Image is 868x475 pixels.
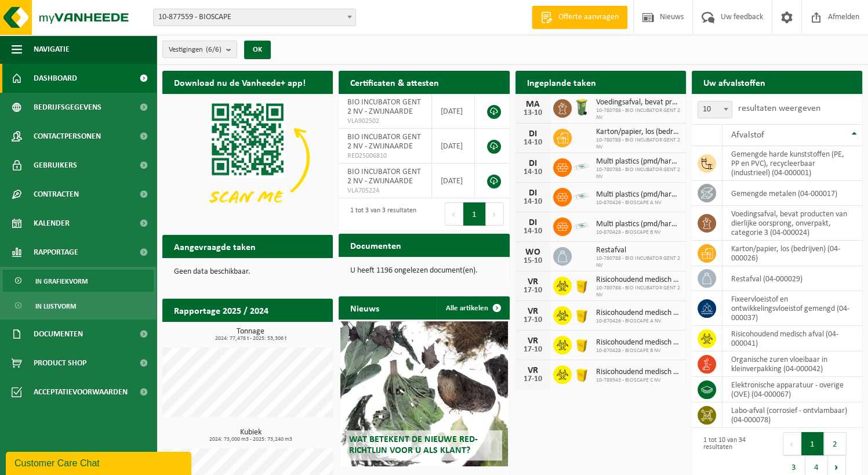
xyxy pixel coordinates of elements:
[596,309,680,318] span: Risicohoudend medisch afval
[34,378,128,407] span: Acceptatievoorwaarden
[532,6,627,29] a: Offerte aanvragen
[596,128,680,137] span: Karton/papier, los (bedrijven)
[153,9,356,26] span: 10-877559 - BIOSCAPE
[521,159,544,168] div: DI
[340,321,507,466] a: Wat betekent de nieuwe RED-richtlijn voor u als klant?
[722,403,862,428] td: labo-afval (corrosief - ontvlambaar) (04-000078)
[347,186,423,195] span: VLA705224
[344,201,416,227] div: 1 tot 3 van 3 resultaten
[596,220,680,229] span: Multi plastics (pmd/harde kunststoffen/spanbanden/eps/folie naturel/folie gemeng...
[339,296,391,319] h2: Nieuws
[339,234,413,256] h2: Documenten
[35,295,76,317] span: In lijstvorm
[521,366,544,375] div: VR
[521,277,544,287] div: VR
[34,349,86,378] span: Product Shop
[521,168,544,176] div: 14-10
[34,93,101,122] span: Bedrijfsgegevens
[824,432,847,455] button: 2
[521,248,544,257] div: WO
[339,71,451,93] h2: Certificaten & attesten
[206,46,221,53] count: (6/6)
[154,9,355,26] span: 10-877559 - BIOSCAPE
[521,307,544,316] div: VR
[722,206,862,241] td: voedingsafval, bevat producten van dierlijke oorsprong, onverpakt, categorie 3 (04-000024)
[722,181,862,206] td: gemengde metalen (04-000017)
[521,129,544,139] div: DI
[34,122,101,151] span: Contactpersonen
[347,133,421,151] span: BIO INCUBATOR GENT 2 NV - ZWIJNAARDE
[722,291,862,326] td: fixeervloeistof en ontwikkelingsvloeistof gemengd (04-000037)
[445,202,463,226] button: Previous
[596,246,680,255] span: Restafval
[3,295,154,317] a: In lijstvorm
[596,190,680,200] span: Multi plastics (pmd/harde kunststoffen/spanbanden/eps/folie naturel/folie gemeng...
[521,100,544,109] div: MA
[596,368,680,377] span: Risicohoudend medisch afval
[515,71,608,93] h2: Ingeplande taken
[34,180,79,209] span: Contracten
[521,188,544,198] div: DI
[349,435,478,455] span: Wat betekent de nieuwe RED-richtlijn voor u als klant?
[521,218,544,227] div: DI
[521,316,544,324] div: 17-10
[596,275,680,285] span: Risicohoudend medisch afval
[596,338,680,347] span: Risicohoudend medisch afval
[738,104,820,113] label: resultaten weergeven
[169,41,221,59] span: Vestigingen
[246,321,332,345] a: Bekijk rapportage
[596,157,680,166] span: Multi plastics (pmd/harde kunststoffen/spanbanden/eps/folie naturel/folie gemeng...
[347,117,423,126] span: VLA902502
[521,257,544,265] div: 15-10
[783,432,801,455] button: Previous
[521,109,544,117] div: 13-10
[722,266,862,291] td: restafval (04-000029)
[3,270,154,292] a: In grafiekvorm
[34,151,77,180] span: Gebruikers
[572,364,591,383] img: LP-SB-00050-HPE-22
[596,166,680,180] span: 10-780788 - BIO INCUBATOR GENT 2 NV
[34,35,70,64] span: Navigatie
[801,432,824,455] button: 1
[162,94,333,222] img: Download de VHEPlus App
[432,164,475,198] td: [DATE]
[35,270,88,292] span: In grafiekvorm
[521,227,544,235] div: 14-10
[347,98,421,116] span: BIO INCUBATOR GENT 2 NV - ZWIJNAARDE
[698,101,732,118] span: 10
[347,151,423,161] span: RED25006810
[162,41,237,58] button: Vestigingen(6/6)
[596,107,680,121] span: 10-780788 - BIO INCUBATOR GENT 2 NV
[162,299,280,321] h2: Rapportage 2025 / 2024
[168,429,333,443] h3: Kubiek
[722,326,862,351] td: risicohoudend medisch afval (04-000041)
[521,198,544,206] div: 14-10
[722,241,862,266] td: karton/papier, los (bedrijven) (04-000026)
[168,437,333,443] span: 2024: 73,000 m3 - 2025: 73,240 m3
[34,64,77,93] span: Dashboard
[347,168,421,186] span: BIO INCUBATOR GENT 2 NV - ZWIJNAARDE
[572,334,591,354] img: LP-SB-00050-HPE-22
[432,129,475,164] td: [DATE]
[521,375,544,383] div: 17-10
[34,320,83,349] span: Documenten
[174,268,321,276] p: Geen data beschikbaar.
[486,202,504,226] button: Next
[596,98,680,107] span: Voedingsafval, bevat producten van dierlijke oorsprong, onverpakt, categorie 3
[437,296,509,320] a: Alle artikelen
[572,275,591,295] img: LP-SB-00050-HPE-22
[698,101,732,118] span: 10
[521,346,544,354] div: 17-10
[572,186,591,206] img: LP-SK-00500-LPE-16
[162,235,267,258] h2: Aangevraagde taken
[572,304,591,324] img: LP-SB-00050-HPE-22
[596,255,680,269] span: 10-780788 - BIO INCUBATOR GENT 2 NV
[34,238,78,267] span: Rapportage
[692,71,777,93] h2: Uw afvalstoffen
[596,285,680,299] span: 10-780788 - BIO INCUBATOR GENT 2 NV
[521,287,544,295] div: 17-10
[596,229,680,236] span: 10-870428 - BIOSCAPE B NV
[596,200,680,206] span: 10-870426 - BIOSCAPE A NV
[596,318,680,325] span: 10-870426 - BIOSCAPE A NV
